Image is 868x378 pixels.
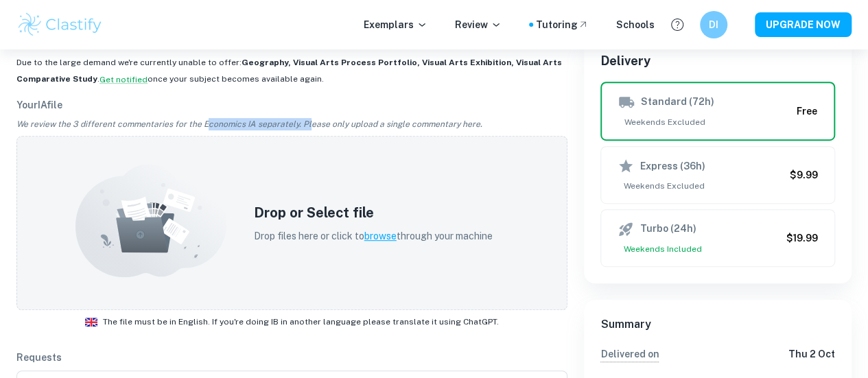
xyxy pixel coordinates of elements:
span: The file must be in English. If you're doing IB in another language please translate it using Cha... [103,316,499,328]
span: Due to the large demand we're currently unable to offer: . once your subject becomes available ag... [16,58,562,84]
button: Standard (72h)Weekends ExcludedFree [600,82,835,141]
p: Drop files here or click to through your machine [254,228,493,244]
button: Help and Feedback [666,13,689,36]
p: Thu 2 Oct [788,346,835,362]
b: Geography, Visual Arts Process Portfolio, Visual Arts Exhibition, Visual Arts Comparative Study [16,58,562,84]
h6: Turbo (24h) [640,221,696,237]
p: Review [455,17,502,32]
a: Tutoring [536,17,589,32]
button: UPGRADE NOW [755,12,852,37]
button: DI [700,11,727,38]
img: Clastify logo [16,11,104,38]
button: Turbo (24h)Weekends Included$19.99 [600,209,835,267]
h5: Drop or Select file [254,202,493,223]
h6: DI [706,17,722,32]
span: browse [364,231,397,241]
h6: Free [797,104,817,119]
span: Weekends Excluded [618,116,791,128]
span: Weekends Included [618,243,781,255]
button: Express (36h)Weekends Excluded$9.99 [600,146,835,204]
h6: Express (36h) [640,158,705,174]
p: Exemplars [364,17,427,32]
h6: Delivery [600,51,835,71]
h6: Standard (72h) [640,94,714,110]
img: ic_flag_en.svg [85,318,97,327]
span: Weekends Excluded [618,180,784,192]
p: Delivery in 3 business days. Weekends don't count. It's possible that the review will be delivere... [600,346,659,362]
a: Schools [616,17,655,32]
h6: $19.99 [786,231,818,246]
h6: $9.99 [790,167,818,182]
p: We review the 3 different commentaries for the Economics IA separately. Please only upload a sing... [16,113,567,136]
p: Your IA file [16,97,567,113]
button: Get notified [99,73,148,86]
h6: Summary [600,316,835,333]
p: Requests [16,350,567,365]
